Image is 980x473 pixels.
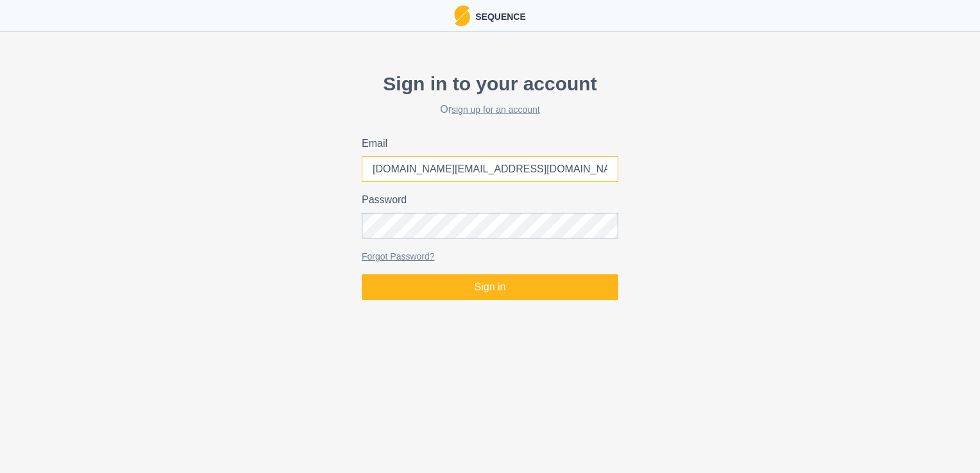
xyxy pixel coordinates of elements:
[452,104,540,115] a: sign up for an account
[470,8,526,24] p: Sequence
[362,69,618,98] p: Sign in to your account
[454,5,470,26] img: Logo
[362,103,618,115] h2: Or
[362,136,611,151] label: Email
[454,5,526,26] a: LogoSequence
[362,274,618,300] button: Sign in
[362,251,435,261] a: Forgot Password?
[362,192,611,208] label: Password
